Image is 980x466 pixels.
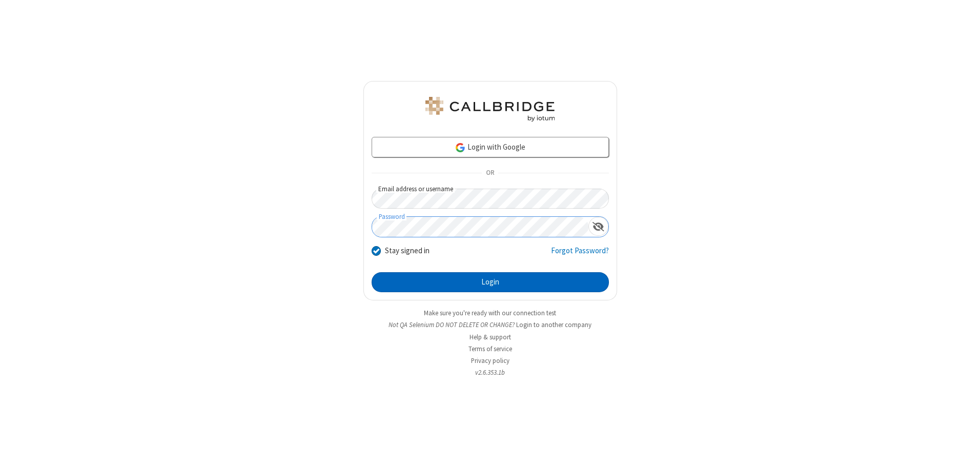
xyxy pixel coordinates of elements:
button: Login to another company [516,320,591,330]
a: Forgot Password? [551,245,609,265]
input: Password [372,217,588,237]
label: Stay signed in [385,245,430,257]
a: Help & support [469,333,511,341]
img: google-icon.png [455,142,466,153]
span: OR [482,166,498,180]
img: QA Selenium DO NOT DELETE OR CHANGE [423,97,557,121]
a: Make sure you're ready with our connection test [424,309,556,317]
button: Login [372,272,609,293]
li: Not QA Selenium DO NOT DELETE OR CHANGE? [363,320,617,330]
input: Email address or username [372,189,609,209]
a: Privacy policy [471,356,509,365]
a: Terms of service [468,345,512,353]
div: Show password [588,217,608,236]
li: v2.6.353.1b [363,368,617,377]
a: Login with Google [372,137,609,157]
